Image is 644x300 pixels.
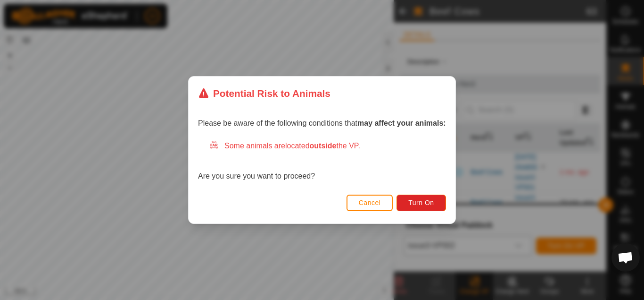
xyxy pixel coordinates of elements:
span: Turn On [409,199,434,206]
div: Potential Risk to Animals [198,86,330,101]
div: Are you sure you want to proceed? [198,140,446,182]
span: Please be aware of the following conditions that [198,119,446,127]
div: Some animals are [209,140,446,152]
button: Cancel [347,195,393,211]
span: located the VP. [285,142,360,150]
span: Cancel [359,199,381,206]
strong: outside [310,142,337,150]
strong: may affect your animals: [357,119,446,127]
button: Turn On [397,195,446,211]
a: Open chat [611,243,640,272]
